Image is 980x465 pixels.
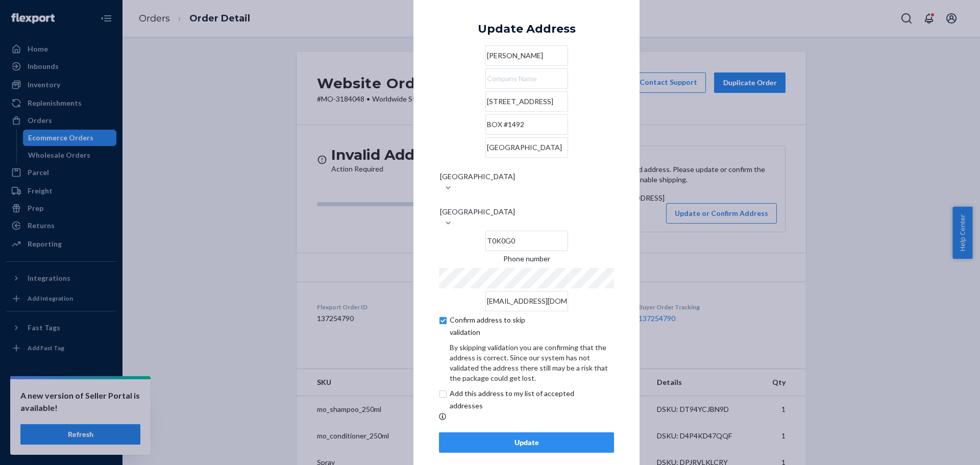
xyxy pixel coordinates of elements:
input: Email (Only Required for International) [485,291,568,311]
div: Update Address [478,22,576,35]
div: By skipping validation you are confirming that the address is correct. Since our system has not v... [450,342,614,383]
span: Phone number [503,254,550,268]
input: [GEOGRAPHIC_DATA] [526,197,527,217]
input: [GEOGRAPHIC_DATA] [526,161,527,182]
input: Company Name [485,68,568,89]
input: Street Address [485,91,568,112]
button: Update [439,432,614,453]
input: City [485,137,568,158]
div: Update [448,437,605,448]
input: ZIP Code [485,231,568,251]
div: [GEOGRAPHIC_DATA] [440,172,515,182]
input: Street Address 2 (Optional) [485,114,568,135]
div: [GEOGRAPHIC_DATA] [440,207,515,217]
input: First & Last Name [485,45,568,66]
